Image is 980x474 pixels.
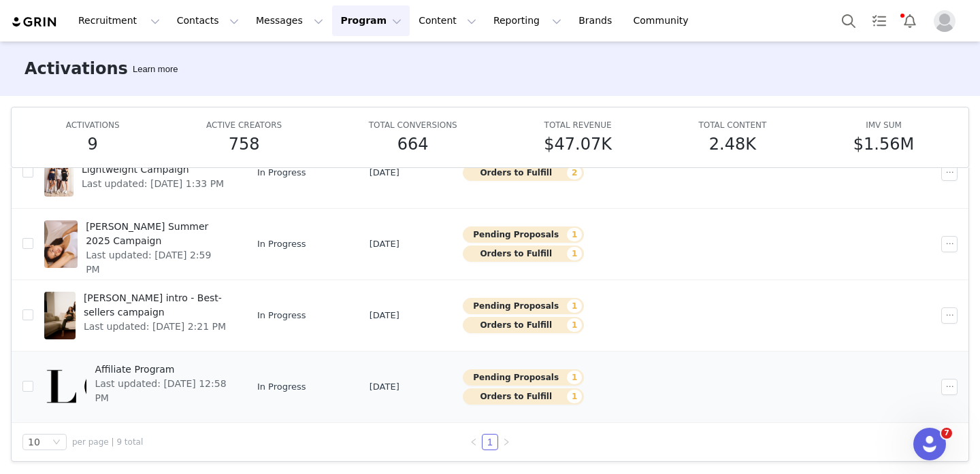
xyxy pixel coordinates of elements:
[70,5,168,36] button: Recruitment
[370,166,399,180] span: [DATE]
[84,291,227,320] span: [PERSON_NAME] intro - Best-sellers campaign
[470,438,478,446] i: icon: left
[86,248,227,277] span: Last updated: [DATE] 2:59 PM
[853,132,914,156] h5: $1.56M
[24,56,128,81] h3: Activations
[698,120,766,130] span: TOTAL CONTENT
[86,220,227,248] span: [PERSON_NAME] Summer 2025 Campaign
[28,435,40,450] div: 10
[485,5,570,36] button: Reporting
[257,237,306,251] span: In Progress
[463,388,584,405] button: Orders to Fulfill1
[332,5,410,36] button: Program
[229,132,260,156] h5: 758
[895,5,925,36] button: Notifications
[52,438,61,447] i: icon: down
[257,166,306,180] span: In Progress
[926,10,969,32] button: Profile
[72,436,143,448] span: per page | 9 total
[498,434,514,450] li: Next Page
[82,177,227,191] span: Last updated: [DATE] 1:33 PM
[570,5,624,36] a: Brands
[544,132,612,156] h5: $47.07K
[44,146,235,200] a: [PERSON_NAME] Everyday Lightweight CampaignLast updated: [DATE] 1:33 PM
[463,369,584,386] button: Pending Proposals1
[130,63,180,76] div: Tooltip anchor
[248,5,331,36] button: Messages
[934,10,955,32] img: placeholder-profile.jpg
[95,377,227,405] span: Last updated: [DATE] 12:58 PM
[257,380,306,394] span: In Progress
[463,165,584,181] button: Orders to Fulfill2
[463,226,584,243] button: Pending Proposals1
[913,428,946,460] iframe: Intercom live chat
[44,360,235,414] a: Affiliate ProgramLast updated: [DATE] 12:58 PM
[410,5,485,36] button: Content
[369,120,457,130] span: TOTAL CONVERSIONS
[482,434,498,450] li: 1
[502,438,510,446] i: icon: right
[866,120,902,130] span: IMV SUM
[44,217,235,271] a: [PERSON_NAME] Summer 2025 CampaignLast updated: [DATE] 2:59 PM
[483,435,497,450] a: 1
[44,288,235,343] a: [PERSON_NAME] intro - Best-sellers campaignLast updated: [DATE] 2:21 PM
[544,120,612,130] span: TOTAL REVENUE
[84,320,227,334] span: Last updated: [DATE] 2:21 PM
[625,5,703,36] a: Community
[465,434,482,450] li: Previous Page
[257,309,306,322] span: In Progress
[95,362,227,377] span: Affiliate Program
[370,309,399,322] span: [DATE]
[11,16,59,29] img: grin logo
[66,120,120,130] span: ACTIVATIONS
[463,246,584,262] button: Orders to Fulfill1
[463,317,584,333] button: Orders to Fulfill1
[370,380,399,394] span: [DATE]
[709,132,756,156] h5: 2.48K
[169,5,247,36] button: Contacts
[834,5,864,36] button: Search
[463,298,584,314] button: Pending Proposals1
[864,5,894,36] a: Tasks
[370,237,399,251] span: [DATE]
[397,132,429,156] h5: 664
[206,120,282,130] span: ACTIVE CREATORS
[88,132,98,156] h5: 9
[941,428,952,439] span: 7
